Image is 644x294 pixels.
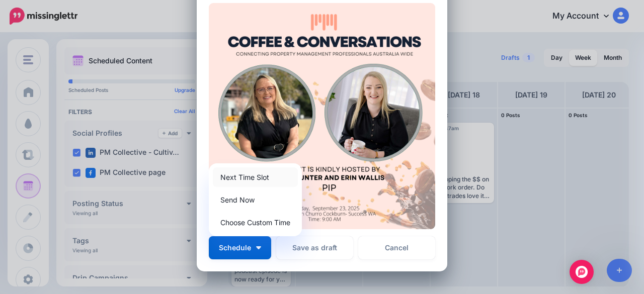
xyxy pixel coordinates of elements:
[209,163,302,236] div: Schedule
[358,236,435,259] a: Cancel
[209,3,435,229] img: SP6J10RDZDP1JH3B857UXZ5GDT7I9V5F.png
[213,190,298,210] a: Send Now
[219,244,251,251] span: Schedule
[213,167,298,187] a: Next Time Slot
[570,260,594,284] div: Open Intercom Messenger
[213,213,298,232] a: Choose Custom Time
[256,246,261,249] img: arrow-down-white.png
[209,236,271,259] button: Schedule
[276,236,353,259] button: Save as draft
